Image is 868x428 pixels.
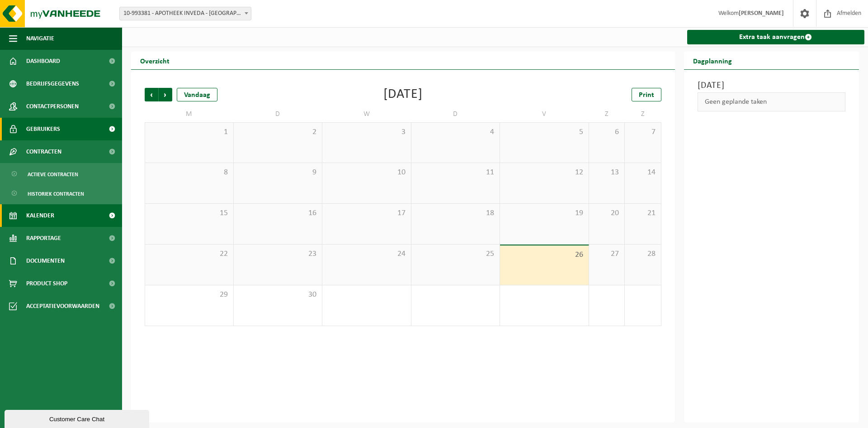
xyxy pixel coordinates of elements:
span: 3 [327,127,406,137]
span: 26 [505,250,584,260]
span: 10-993381 - APOTHEEK INVEDA - OOSTENDE [119,7,251,20]
span: 9 [238,168,318,178]
td: V [500,106,589,122]
span: 2 [238,127,318,137]
span: 17 [327,208,406,218]
span: 14 [629,168,656,178]
span: 12 [505,168,584,178]
span: 20 [594,208,620,218]
span: 25 [416,249,495,259]
a: Extra taak aanvragen [687,30,865,44]
span: Print [639,91,654,99]
span: Volgende [159,88,172,101]
span: 27 [594,249,620,259]
span: 23 [238,249,318,259]
span: Rapportage [26,227,61,250]
h3: [DATE] [698,79,846,92]
span: Bedrijfsgegevens [26,72,79,95]
span: 18 [416,208,495,218]
span: Navigatie [26,27,54,50]
span: 7 [629,127,656,137]
span: Documenten [26,250,65,272]
span: 30 [238,290,318,300]
span: Contactpersonen [26,95,79,118]
span: 19 [505,208,584,218]
td: W [322,106,411,122]
span: 10 [327,168,406,178]
td: D [234,106,323,122]
span: Contracten [26,140,61,163]
td: Z [589,106,625,122]
span: 8 [150,168,229,178]
a: Print [632,88,661,101]
td: Z [625,106,661,122]
a: Actieve contracten [2,165,120,183]
span: Product Shop [26,272,67,295]
span: Dashboard [26,50,60,72]
span: Gebruikers [26,118,60,140]
div: Geen geplande taken [698,92,846,111]
span: 21 [629,208,656,218]
div: [DATE] [383,88,423,101]
span: 13 [594,168,620,178]
span: Kalender [26,204,54,227]
h2: Overzicht [131,52,179,69]
span: 4 [416,127,495,137]
span: 28 [629,249,656,259]
span: Acceptatievoorwaarden [26,295,99,317]
iframe: chat widget [5,408,151,428]
span: 22 [150,249,229,259]
span: Historiek contracten [28,185,84,202]
span: 6 [594,127,620,137]
h2: Dagplanning [684,52,741,69]
span: 16 [238,208,318,218]
span: 29 [150,290,229,300]
div: Vandaag [177,88,217,101]
span: 24 [327,249,406,259]
a: Historiek contracten [2,185,120,202]
span: Actieve contracten [28,166,78,183]
td: D [411,106,500,122]
span: 11 [416,168,495,178]
span: 10-993381 - APOTHEEK INVEDA - OOSTENDE [120,7,251,20]
span: 15 [150,208,229,218]
span: 1 [150,127,229,137]
span: 5 [505,127,584,137]
span: Vorige [145,88,158,101]
td: M [145,106,234,122]
strong: [PERSON_NAME] [739,10,784,17]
